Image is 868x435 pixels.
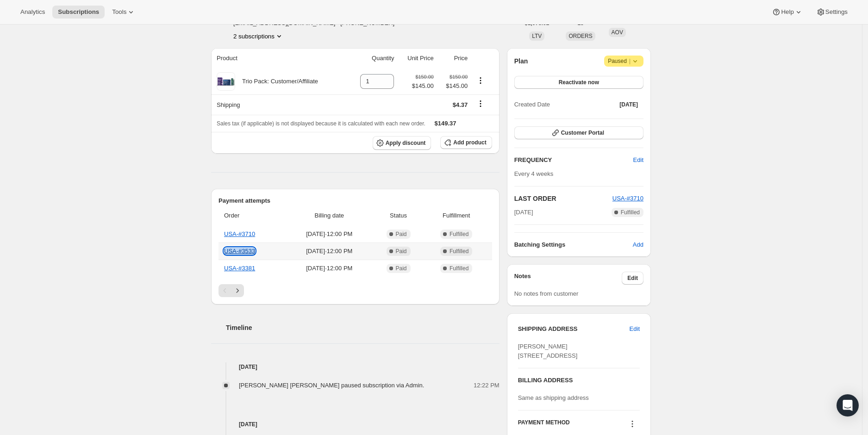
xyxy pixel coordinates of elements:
button: Apply discount [373,136,431,150]
h2: Plan [514,56,528,66]
span: Fulfilled [621,209,640,216]
h3: BILLING ADDRESS [518,376,640,385]
th: Product [211,48,348,68]
span: Tools [112,8,126,16]
h4: [DATE] [211,362,500,372]
th: Quantity [348,48,397,68]
button: Subscriptions [52,6,105,19]
button: Settings [811,6,853,19]
nav: Pagination [219,284,492,297]
button: Customer Portal [514,126,643,139]
h3: SHIPPING ADDRESS [518,324,630,334]
span: Settings [825,8,848,16]
span: Help [781,8,793,16]
span: Same as shipping address [518,394,589,401]
span: [PERSON_NAME] [PERSON_NAME] paused subscription via Admin. [239,382,424,389]
span: $4.37 [453,101,468,108]
h2: FREQUENCY [514,155,633,165]
span: [DATE] · 12:00 PM [288,264,370,273]
button: Next [231,284,244,297]
span: Created Date [514,100,550,109]
h2: LAST ORDER [514,194,612,203]
span: Reactivate now [559,79,599,86]
h3: PAYMENT METHOD [518,419,570,431]
button: Edit [628,153,649,168]
button: Edit [622,272,643,285]
span: $145.00 [439,81,468,91]
a: USA-#3710 [612,195,643,202]
span: Analytics [20,8,45,16]
button: Edit [624,322,645,336]
small: $150.00 [416,74,434,80]
span: Customer Portal [561,129,604,137]
span: Edit [633,155,643,165]
button: Add [627,237,649,252]
th: Order [219,205,285,226]
div: Trio Pack: Customer/Affiliate [235,77,318,86]
button: Product actions [473,75,488,86]
h2: Payment attempts [219,196,492,205]
span: AOV [612,29,623,36]
span: Fulfillment [426,211,487,220]
span: Paused [608,56,640,66]
th: Unit Price [397,48,436,68]
button: Tools [106,6,141,19]
button: Shipping actions [473,99,488,109]
span: ORDERS [568,33,592,39]
span: $149.37 [435,120,456,127]
span: [PERSON_NAME] [STREET_ADDRESS] [518,343,578,359]
button: Help [766,6,808,19]
span: | [629,57,631,65]
span: Subscriptions [58,8,99,16]
small: $150.00 [450,74,468,80]
h2: Timeline [226,323,500,332]
span: No notes from customer [514,290,579,297]
span: Sales tax (if applicable) is not displayed because it is calculated with each new order. [217,120,425,127]
span: Every 4 weeks [514,170,554,177]
button: Reactivate now [514,76,643,89]
span: [DATE] · 12:00 PM [288,247,370,256]
h4: [DATE] [211,420,500,429]
h3: Notes [514,272,622,285]
div: Open Intercom Messenger [837,394,859,416]
span: Add [633,240,643,249]
span: Paid [396,265,407,272]
span: [DATE] [619,101,638,108]
span: Fulfilled [450,230,468,238]
a: USA-#3533 [224,248,255,255]
span: Billing date [288,211,370,220]
span: [DATE] · 12:00 PM [288,230,370,239]
span: Paid [396,248,407,255]
span: LTV [532,33,542,39]
h6: Batching Settings [514,240,633,249]
span: Edit [627,274,638,282]
img: product img [217,72,235,91]
span: Fulfilled [450,265,468,272]
button: [DATE] [614,98,643,111]
button: Add product [440,136,492,149]
span: Edit [630,324,640,334]
span: Paid [396,230,407,238]
span: Status [376,211,420,220]
span: Add product [453,139,486,146]
th: Shipping [211,94,348,115]
span: $145.00 [412,81,434,91]
a: USA-#3381 [224,265,255,272]
span: [DATE] [514,208,533,217]
span: Apply discount [386,139,426,147]
button: Product actions [233,31,284,41]
th: Price [437,48,471,68]
a: USA-#3710 [224,230,255,237]
span: 12:22 PM [474,381,500,390]
span: Fulfilled [450,248,468,255]
button: Analytics [15,6,50,19]
button: USA-#3710 [612,194,643,203]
